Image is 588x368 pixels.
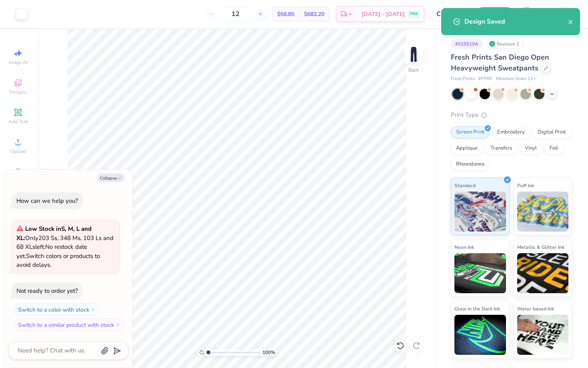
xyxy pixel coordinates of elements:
div: Print Type [451,110,572,120]
span: No restock date yet. [16,243,87,260]
div: Foil [544,142,563,154]
div: # 515519A [451,39,483,49]
span: Designs [9,89,27,95]
span: Water based Ink [517,304,554,313]
span: Minimum Order: 12 + [496,76,536,82]
span: Image AI [9,59,28,66]
img: Standard [454,192,506,232]
span: Standard [454,181,476,190]
div: Screen Print [451,126,490,138]
button: close [568,17,574,26]
span: Fresh Prints [451,76,474,82]
div: Applique [451,142,483,154]
div: Revision 1 [487,39,524,49]
span: $682.20 [304,10,324,18]
img: Switch to a color with stock [91,307,96,312]
img: Back [406,46,422,62]
img: Neon Ink [454,253,506,293]
input: Untitled Design [430,6,470,22]
span: Add Text [8,118,28,125]
div: Not ready to order yet? [16,287,78,295]
span: Upload [10,148,26,154]
button: Switch to a similar product with stock [14,318,125,331]
span: $56.85 [277,10,294,18]
div: Design Saved [464,17,568,26]
span: Only 203 Ss, 348 Ms, 103 Ls and 68 XLs left. Switch colors or products to avoid delays. [16,225,114,269]
img: Switch to a similar product with stock [116,322,120,327]
div: Embroidery [492,126,530,138]
span: Puff Ink [517,181,534,190]
div: Vinyl [520,142,542,154]
div: Transfers [485,142,517,154]
img: Metallic & Glitter Ink [517,253,569,293]
input: – – [220,7,251,21]
span: Metallic & Glitter Ink [517,243,564,251]
span: 100 % [262,349,275,356]
div: Rhinestones [451,158,490,170]
div: Back [408,66,419,74]
span: FREE [410,11,418,17]
img: Glow in the Dark Ink [454,315,506,355]
div: Digital Print [532,126,571,138]
strong: Low Stock in S, M, L and XL : [16,225,92,242]
img: Puff Ink [517,192,569,232]
div: How can we help you? [16,197,78,205]
img: Water based Ink [517,315,569,355]
span: Neon Ink [454,243,474,251]
span: [DATE] - [DATE] [362,10,405,18]
span: # FP90 [478,76,492,82]
button: Switch to a color with stock [14,303,100,316]
button: Collapse [98,174,124,182]
span: Fresh Prints San Diego Open Heavyweight Sweatpants [451,52,549,73]
span: Glow in the Dark Ink [454,304,500,313]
